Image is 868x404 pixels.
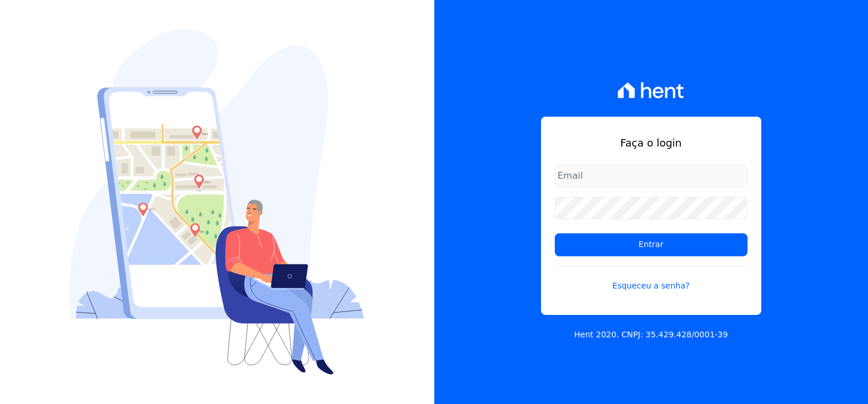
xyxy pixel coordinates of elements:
[555,135,748,151] h1: Faça o login
[555,266,748,292] a: Esqueceu a senha?
[555,164,748,187] input: Email
[555,233,748,256] input: Entrar
[69,29,364,375] img: Login
[574,329,728,341] p: Hent 2020. CNPJ: 35.429.428/0001-39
